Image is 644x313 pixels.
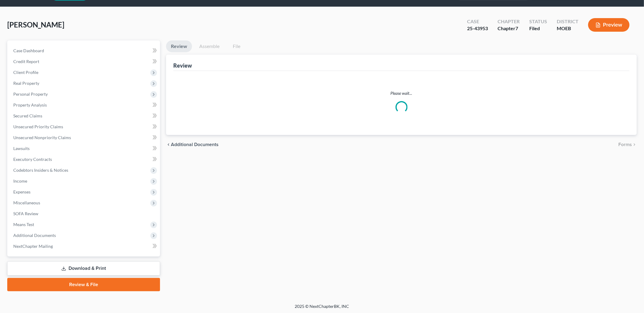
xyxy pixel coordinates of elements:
a: File [227,40,246,52]
div: Chapter [498,25,520,32]
a: SOFA Review [8,208,160,219]
span: Secured Claims [13,113,42,118]
span: Forms [618,142,632,147]
div: District [557,18,578,25]
a: chevron_left Additional Documents [166,142,219,147]
span: Credit Report [13,59,39,64]
span: Unsecured Nonpriority Claims [13,135,71,140]
a: Review & File [7,278,160,291]
span: Income [13,178,27,184]
span: Real Property [13,81,39,86]
span: Means Test [13,222,34,227]
p: Please wait... [178,90,625,96]
span: Property Analysis [13,102,47,107]
span: Codebtors Insiders & Notices [13,168,68,173]
a: Credit Report [8,56,160,67]
div: Filed [529,25,547,32]
a: Assemble [194,40,224,52]
button: Forms chevron_right [618,142,637,147]
div: Case [467,18,488,25]
span: SOFA Review [13,211,38,216]
a: Secured Claims [8,110,160,121]
span: Lawsuits [13,146,30,151]
span: Case Dashboard [13,48,44,53]
span: [PERSON_NAME] [7,20,64,29]
span: Additional Documents [13,233,56,238]
button: Preview [588,18,630,32]
a: Executory Contracts [8,154,160,165]
div: MOEB [557,25,578,32]
span: Executory Contracts [13,157,52,162]
a: NextChapter Mailing [8,241,160,252]
span: 7 [515,25,518,31]
a: Lawsuits [8,143,160,154]
span: Expenses [13,189,30,194]
div: 25-43953 [467,25,488,32]
span: Client Profile [13,70,38,75]
a: Review [166,40,192,52]
a: Unsecured Nonpriority Claims [8,132,160,143]
a: Unsecured Priority Claims [8,121,160,132]
a: Download & Print [7,261,160,276]
span: Miscellaneous [13,200,40,205]
span: Personal Property [13,91,48,97]
a: Case Dashboard [8,45,160,56]
span: NextChapter Mailing [13,244,53,249]
span: Additional Documents [171,142,219,147]
div: Review [173,62,192,69]
div: Chapter [498,18,520,25]
i: chevron_left [166,142,171,147]
span: Unsecured Priority Claims [13,124,63,129]
div: Status [529,18,547,25]
a: Property Analysis [8,100,160,110]
i: chevron_right [632,142,637,147]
